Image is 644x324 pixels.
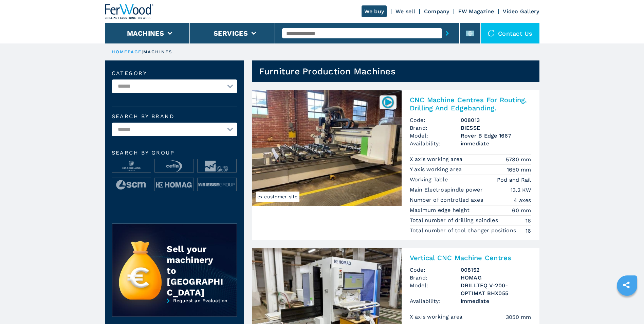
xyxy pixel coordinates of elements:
p: Working Table [410,176,450,183]
div: Contact us [481,23,539,43]
img: image [112,159,151,173]
img: 008013 [381,95,394,109]
em: 60 mm [512,206,531,214]
img: image [112,178,151,192]
img: image [198,159,236,173]
p: Total number of drilling spindles [410,217,500,224]
a: sharethis [618,276,635,293]
h2: Vertical CNC Machine Centres [410,254,531,262]
em: 5780 mm [506,156,531,163]
h3: DRILLTEQ V-200-OPTIMAT BHX055 [461,282,531,297]
label: Category [112,71,237,76]
p: Maximum edge height [410,206,472,214]
img: image [198,178,236,192]
p: X axis working area [410,313,464,321]
h3: 008013 [461,116,531,124]
div: Sell your machinery to [GEOGRAPHIC_DATA] [167,244,223,298]
a: Company [424,8,449,15]
span: Brand: [410,124,461,132]
em: 13.2 KW [511,186,531,194]
a: FW Magazine [458,8,494,15]
h3: Rover B Edge 1667 [461,132,531,140]
span: | [142,49,143,54]
span: immediate [461,297,531,305]
h3: BIESSE [461,124,531,132]
button: Machines [127,29,164,37]
p: machines [143,49,172,55]
span: Code: [410,266,461,274]
a: HOMEPAGE [112,49,142,54]
span: Model: [410,132,461,140]
span: Model: [410,282,461,297]
span: Code: [410,116,461,124]
span: immediate [461,140,531,147]
em: 4 axes [514,196,531,204]
span: ex customer site [256,192,299,202]
label: Search by brand [112,114,237,119]
img: CNC Machine Centres For Routing, Drilling And Edgebanding. BIESSE Rover B Edge 1667 [252,90,402,206]
span: Availability: [410,140,461,147]
h3: 008152 [461,266,531,274]
em: Pod and Rail [497,176,531,184]
p: Total number of tool changer positions [410,227,518,234]
button: Services [214,29,248,37]
img: Contact us [488,30,495,37]
em: 1650 mm [507,166,531,174]
h1: Furniture Production Machines [259,66,395,77]
a: CNC Machine Centres For Routing, Drilling And Edgebanding. BIESSE Rover B Edge 1667ex customer si... [252,90,539,240]
em: 3050 mm [506,313,531,321]
a: We sell [395,8,415,15]
p: Main Electrospindle power [410,186,485,194]
iframe: Chat [615,293,639,319]
a: We buy [362,5,387,17]
a: Video Gallery [503,8,539,15]
button: submit-button [442,25,453,41]
span: Search by group [112,150,237,156]
p: Y axis working area [410,166,464,173]
em: 16 [526,217,531,224]
h2: CNC Machine Centres For Routing, Drilling And Edgebanding. [410,96,531,112]
span: Availability: [410,297,461,305]
span: Brand: [410,274,461,282]
img: image [155,159,194,173]
img: image [155,178,194,192]
p: X axis working area [410,156,464,163]
h3: HOMAG [461,274,531,282]
a: Request an Evaluation [112,298,237,322]
em: 16 [526,227,531,235]
p: Number of controlled axes [410,196,485,204]
img: Ferwood [105,4,154,19]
